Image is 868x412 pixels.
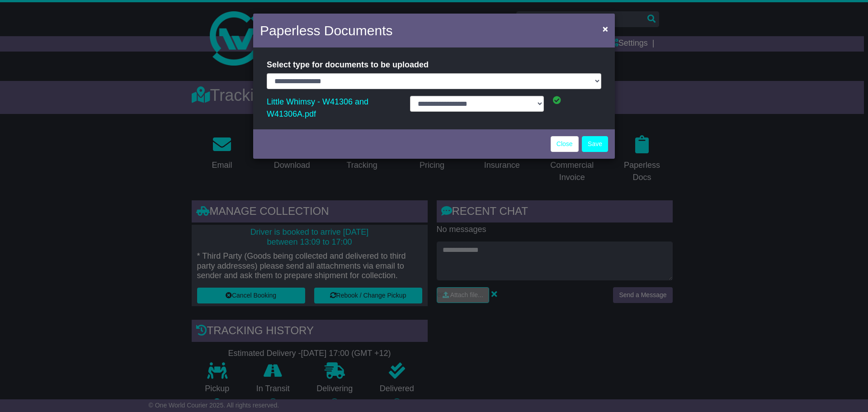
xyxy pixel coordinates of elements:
[598,19,613,38] button: Close
[267,95,368,121] a: Little Whimsy - W41306 and W41306A.pdf
[260,20,392,41] h4: Paperless Documents
[582,136,608,152] button: Save
[551,136,579,152] a: Close
[603,24,608,34] span: ×
[267,57,429,73] label: Select type for documents to be uploaded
